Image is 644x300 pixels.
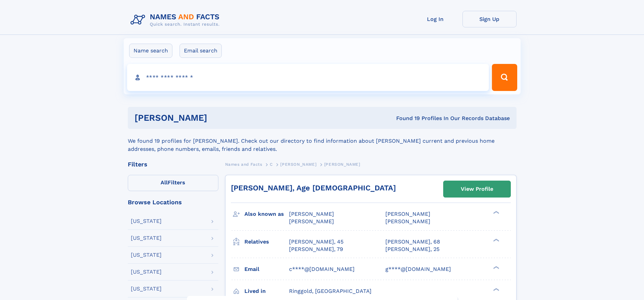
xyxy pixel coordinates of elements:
[180,44,222,58] label: Email search
[385,218,430,225] span: [PERSON_NAME]
[289,238,343,246] a: [PERSON_NAME], 45
[444,181,510,197] a: View Profile
[244,285,289,297] h3: Lived in
[289,218,334,225] span: [PERSON_NAME]
[128,11,225,29] img: Logo Names and Facts
[461,181,493,197] div: View Profile
[127,64,489,91] input: search input
[135,114,302,122] h1: [PERSON_NAME]
[131,235,162,241] div: [US_STATE]
[289,211,334,217] span: [PERSON_NAME]
[289,288,372,294] span: Ringgold, [GEOGRAPHIC_DATA]
[128,175,218,191] label: Filters
[128,161,218,167] div: Filters
[128,199,218,205] div: Browse Locations
[280,162,316,167] span: [PERSON_NAME]
[129,44,172,58] label: Name search
[492,265,500,270] div: ❯
[385,246,439,253] a: [PERSON_NAME], 25
[131,286,162,292] div: [US_STATE]
[270,162,273,167] span: C
[244,208,289,220] h3: Also known as
[270,160,273,168] a: C
[462,11,517,27] a: Sign Up
[244,236,289,248] h3: Relatives
[492,210,500,215] div: ❯
[385,238,440,246] a: [PERSON_NAME], 68
[408,11,462,27] a: Log In
[492,238,500,242] div: ❯
[225,160,262,168] a: Names and Facts
[492,287,500,292] div: ❯
[385,211,430,217] span: [PERSON_NAME]
[280,160,316,168] a: [PERSON_NAME]
[131,252,162,258] div: [US_STATE]
[244,263,289,275] h3: Email
[302,115,510,122] div: Found 19 Profiles In Our Records Database
[289,246,343,253] a: [PERSON_NAME], 79
[128,129,517,153] div: We found 19 profiles for [PERSON_NAME]. Check out our directory to find information about [PERSON...
[131,218,162,224] div: [US_STATE]
[231,184,396,192] a: [PERSON_NAME], Age [DEMOGRAPHIC_DATA]
[492,64,517,91] button: Search Button
[324,162,360,167] span: [PERSON_NAME]
[161,179,168,186] span: All
[131,269,162,275] div: [US_STATE]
